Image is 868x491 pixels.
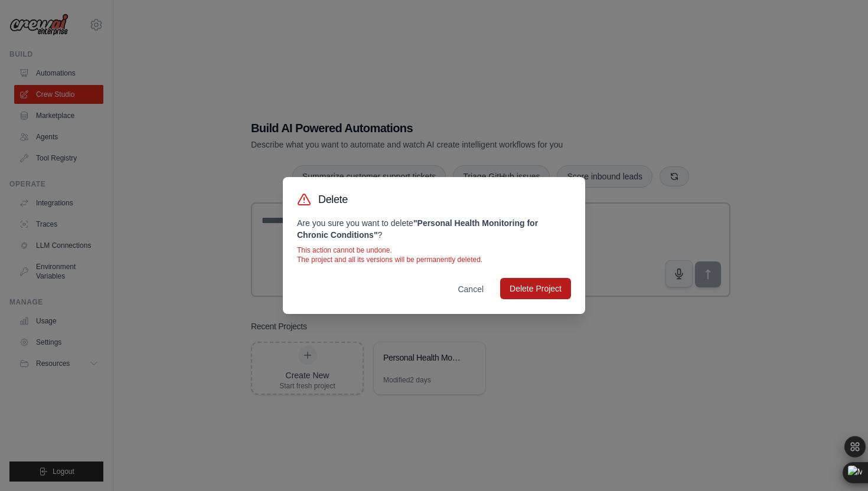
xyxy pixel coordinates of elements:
button: Cancel [448,279,493,300]
strong: " Personal Health Monitoring for Chronic Conditions " [297,218,538,240]
iframe: Chat Widget [809,434,868,491]
p: Are you sure you want to delete ? [297,217,571,241]
p: This action cannot be undone. [297,245,571,255]
h3: Delete [318,191,348,208]
p: The project and all its versions will be permanently deleted. [297,255,571,264]
button: Delete Project [500,278,571,299]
